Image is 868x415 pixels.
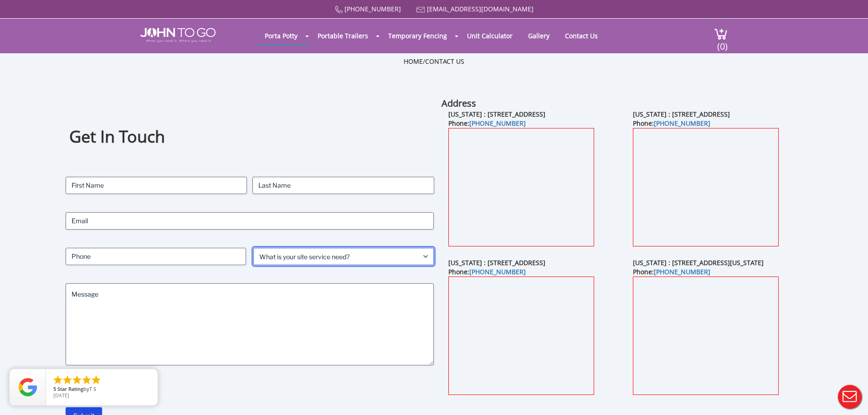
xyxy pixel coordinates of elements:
a: Contact Us [558,27,605,45]
b: Phone: [633,119,710,128]
input: Email [66,212,434,230]
a: Unit Calculator [460,27,519,45]
a: [PHONE_NUMBER] [344,5,401,13]
li:  [62,374,73,385]
input: Last Name [252,177,434,194]
span: [DATE] [53,392,69,399]
a: [EMAIL_ADDRESS][DOMAIN_NAME] [427,5,534,13]
img: Mail [416,7,425,13]
li:  [72,374,82,385]
a: Temporary Fencing [381,27,454,45]
a: Portable Trailers [311,27,375,45]
a: Home [404,57,423,66]
b: Phone: [448,119,526,128]
a: Gallery [521,27,556,45]
img: JOHN to go [140,28,216,42]
img: Review Rating [19,378,37,396]
b: [US_STATE] : [STREET_ADDRESS] [633,110,730,118]
span: Star Rating [57,385,83,392]
span: by [53,386,150,393]
li:  [52,374,63,385]
a: [PHONE_NUMBER] [469,119,526,128]
li:  [91,374,102,385]
ul: / [404,57,464,66]
span: T S [89,385,96,392]
b: Phone: [633,267,710,276]
span: 5 [53,385,56,392]
a: Porta Potty [258,27,304,45]
b: [US_STATE] : [STREET_ADDRESS] [448,110,545,118]
h1: Get In Touch [69,126,430,148]
b: [US_STATE] : [STREET_ADDRESS] [448,258,545,267]
b: Address [442,97,476,109]
img: cart a [714,28,728,40]
b: Phone: [448,267,526,276]
a: [PHONE_NUMBER] [654,119,710,128]
img: Call [335,6,343,14]
b: [US_STATE] : [STREET_ADDRESS][US_STATE] [633,258,764,267]
button: Live Chat [832,379,868,415]
input: First Name [66,177,247,194]
span: (0) [717,33,728,52]
a: [PHONE_NUMBER] [654,267,710,276]
a: [PHONE_NUMBER] [469,267,526,276]
a: Contact Us [425,57,464,66]
label: CAPTCHA [66,384,434,393]
input: Phone [66,248,246,265]
li:  [81,374,92,385]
